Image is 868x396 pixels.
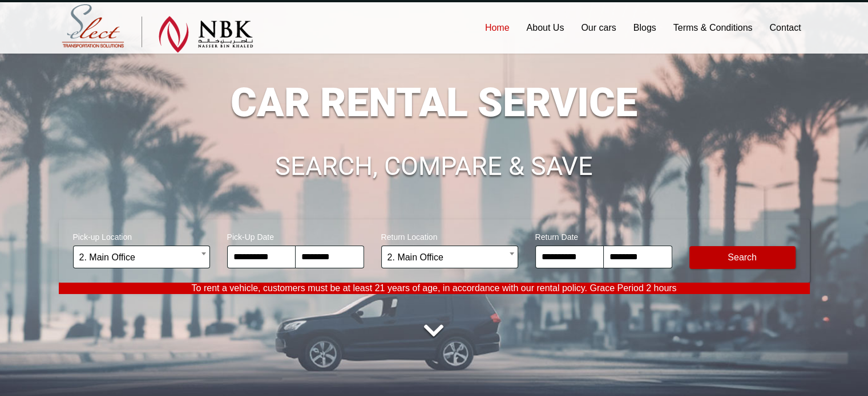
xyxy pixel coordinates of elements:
a: Our cars [572,2,624,54]
span: Pick-up Location [73,225,210,246]
button: Modify Search [689,246,796,269]
h1: CAR RENTAL SERVICE [59,83,810,123]
a: Blogs [625,2,665,54]
span: Pick-Up Date [227,225,364,246]
a: Contact [761,2,809,54]
a: Home [477,2,518,54]
span: 2. Main Office [387,246,512,269]
p: To rent a vehicle, customers must be at least 21 years of age, in accordance with our rental poli... [59,283,810,294]
span: 2. Main Office [79,246,204,269]
a: About Us [518,2,572,54]
img: Select Rent a Car [62,4,253,53]
span: Return Location [381,225,518,246]
span: Return Date [535,225,672,246]
h1: SEARCH, COMPARE & SAVE [59,153,810,179]
span: 2. Main Office [381,246,518,268]
span: 2. Main Office [73,246,210,268]
a: Terms & Conditions [665,2,761,54]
